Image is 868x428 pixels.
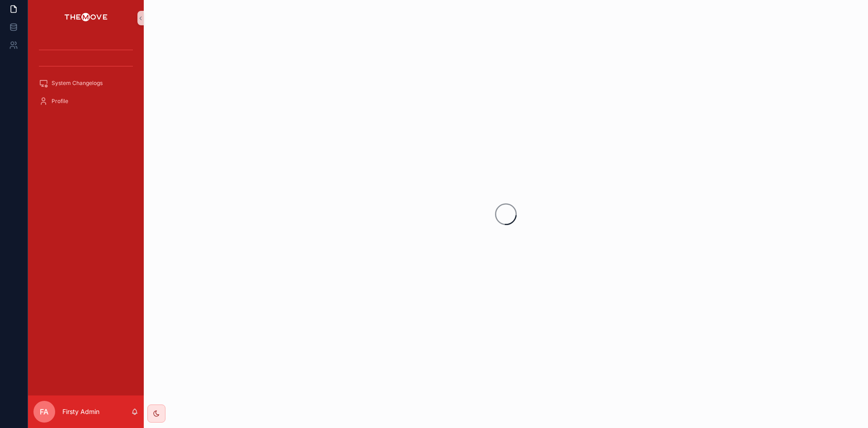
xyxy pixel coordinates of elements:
span: System Changelogs [52,80,103,87]
span: FA [40,406,48,417]
img: App logo [64,11,108,25]
p: Firsty Admin [62,407,99,416]
a: Profile [33,93,138,109]
a: System Changelogs [33,75,138,91]
span: Profile [52,98,68,105]
div: scrollable content [28,36,144,121]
